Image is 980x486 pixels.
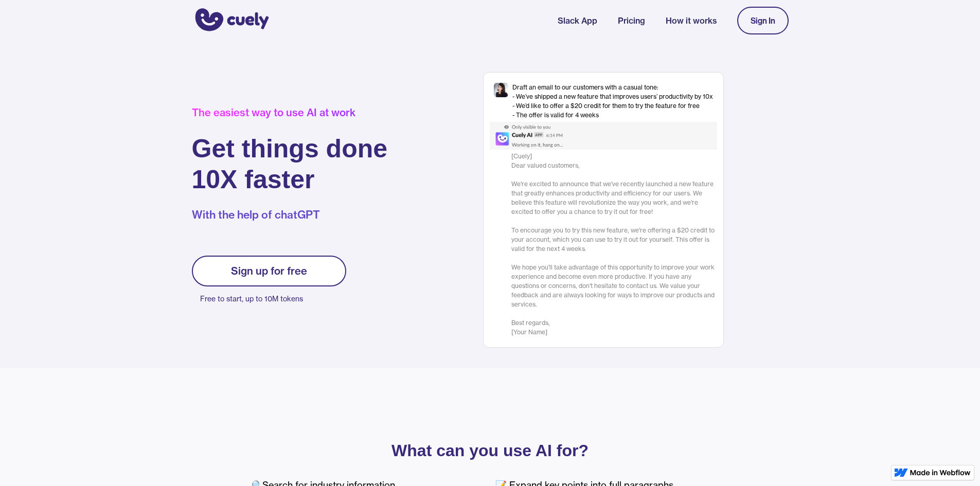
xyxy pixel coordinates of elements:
[200,292,346,306] p: Free to start, up to 10M tokens
[231,265,307,277] div: Sign up for free
[618,14,645,27] a: Pricing
[248,443,732,458] p: What can you use AI for?
[192,133,388,195] h1: Get things done 10X faster
[666,14,717,27] a: How it works
[511,152,717,337] div: [Cuely] Dear valued customers, ‍ We're excited to announce that we've recently launched a new fea...
[910,470,971,476] img: Made in Webflow
[737,7,789,34] a: Sign In
[558,14,597,27] a: Slack App
[192,207,388,223] p: With the help of chatGPT
[512,83,713,120] div: Draft an email to our customers with a casual tone: - We’ve shipped a new feature that improves u...
[192,106,388,119] div: The easiest way to use AI at work
[751,16,775,25] div: Sign In
[192,256,346,286] a: Sign up for free
[192,2,269,40] a: home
